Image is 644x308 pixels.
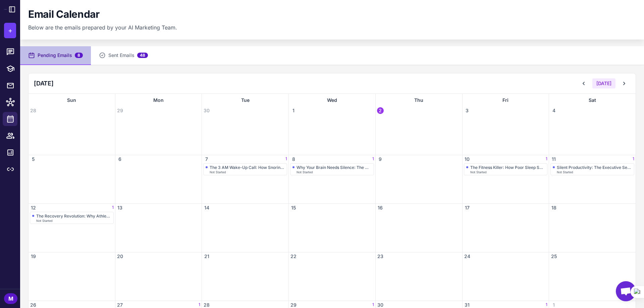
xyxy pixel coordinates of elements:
[372,156,374,163] span: 1
[549,94,636,107] div: Sat
[203,156,210,163] span: 7
[75,53,83,58] span: 8
[377,253,384,260] span: 23
[290,253,297,260] span: 22
[202,94,288,107] div: Tue
[290,204,297,211] span: 15
[285,156,287,163] span: 1
[203,253,210,260] span: 21
[550,107,557,114] span: 4
[616,281,636,301] div: Open chat
[546,156,547,163] span: 1
[557,165,632,170] div: Silent Productivity: The Executive Secret to Peak Performance
[290,107,297,114] span: 1
[377,156,384,163] span: 9
[464,156,471,163] span: 10
[463,94,549,107] div: Fri
[30,156,37,163] span: 5
[117,156,123,163] span: 6
[36,219,53,222] span: Not Started
[470,165,545,170] div: The Fitness Killer: How Poor Sleep Sabotages Your Weight Loss Goals
[4,9,7,9] img: Raleon Logo
[91,46,156,65] button: Sent Emails48
[297,165,372,170] div: Why Your Brain Needs Silence: The Neuroscience of [PERSON_NAME]'s Impact
[376,94,462,107] div: Thu
[464,107,471,114] span: 3
[592,78,615,88] button: [DATE]
[28,8,100,21] h1: Email Calendar
[28,23,177,32] p: Below are the emails prepared by your AI Marketing Team.
[210,171,226,174] span: Not Started
[29,94,115,107] div: Sun
[289,94,375,107] div: Wed
[557,171,573,174] span: Not Started
[377,107,384,114] span: 2
[203,204,210,211] span: 14
[550,204,557,211] span: 18
[34,79,54,88] h2: [DATE]
[30,107,37,114] span: 28
[4,293,17,304] div: M
[550,156,557,163] span: 11
[8,25,12,36] span: +
[36,213,111,219] div: The Recovery Revolution: Why Athletes Prioritize Sleep Quality
[550,253,557,260] span: 25
[137,53,148,58] span: 48
[20,46,91,65] button: Pending Emails8
[117,253,123,260] span: 20
[297,171,313,174] span: Not Started
[633,156,634,163] span: 1
[464,204,471,211] span: 17
[4,23,16,38] button: +
[464,253,471,260] span: 24
[203,107,210,114] span: 30
[30,253,37,260] span: 19
[210,165,285,170] div: The 3 AM Wake-Up Call: How Snoring Fragments Your Sleep Cycles
[470,171,487,174] span: Not Started
[115,94,202,107] div: Mon
[112,204,114,211] span: 1
[117,204,123,211] span: 13
[30,204,37,211] span: 12
[117,107,123,114] span: 29
[290,156,297,163] span: 8
[377,204,384,211] span: 16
